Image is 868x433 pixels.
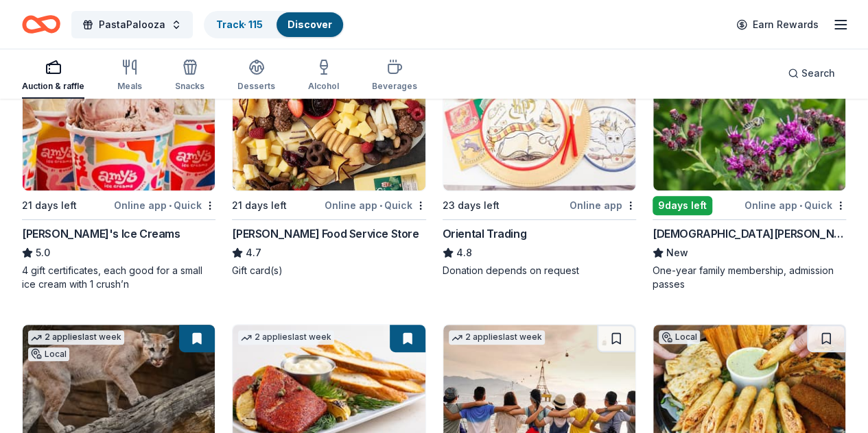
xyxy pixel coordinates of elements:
[238,330,334,345] div: 2 applies last week
[237,81,275,92] div: Desserts
[22,225,180,242] div: [PERSON_NAME]'s Ice Creams
[666,245,688,261] span: New
[233,60,425,190] img: Image for Gordon Food Service Store
[443,60,636,277] a: Image for Oriental TradingTop rated14 applieslast week23 days leftOnline appOriental Trading4.8Do...
[36,245,50,261] span: 5.0
[216,18,263,30] a: Track· 115
[372,81,417,92] div: Beverages
[653,60,845,190] img: Image for Lady Bird Johnson Wildflower Center
[728,12,827,37] a: Earn Rewards
[653,225,846,242] div: [DEMOGRAPHIC_DATA][PERSON_NAME] Wildflower Center
[22,8,60,40] a: Home
[28,347,69,361] div: Local
[372,53,417,99] button: Beverages
[653,264,846,291] div: One-year family membership, admission passes
[22,264,215,291] div: 4 gift certificates, each good for a small ice cream with 1 crush’n
[169,200,172,211] span: •
[659,330,700,344] div: Local
[801,65,835,82] span: Search
[449,330,545,345] div: 2 applies last week
[117,81,142,92] div: Meals
[308,53,339,99] button: Alcohol
[117,53,142,99] button: Meals
[246,245,261,261] span: 4.7
[23,60,215,190] img: Image for Amy's Ice Creams
[325,197,426,214] div: Online app Quick
[744,197,846,214] div: Online app Quick
[443,264,636,277] div: Donation depends on request
[28,330,124,345] div: 2 applies last week
[288,18,332,30] a: Discover
[22,81,84,92] div: Auction & raffle
[232,225,419,242] div: [PERSON_NAME] Food Service Store
[204,11,344,38] button: Track· 115Discover
[653,60,846,291] a: Image for Lady Bird Johnson Wildflower Center3 applieslast weekLocal9days leftOnline app•Quick[DE...
[379,200,382,211] span: •
[22,53,84,99] button: Auction & raffle
[799,200,802,211] span: •
[443,197,500,214] div: 23 days left
[443,225,527,242] div: Oriental Trading
[232,197,287,214] div: 21 days left
[114,197,215,214] div: Online app Quick
[456,245,472,261] span: 4.8
[237,53,275,99] button: Desserts
[653,196,712,215] div: 9 days left
[570,197,636,214] div: Online app
[22,197,77,214] div: 21 days left
[232,60,425,277] a: Image for Gordon Food Service Store10 applieslast week21 days leftOnline app•Quick[PERSON_NAME] F...
[443,60,635,190] img: Image for Oriental Trading
[175,53,204,99] button: Snacks
[308,81,339,92] div: Alcohol
[99,16,165,33] span: PastaPalooza
[175,81,204,92] div: Snacks
[777,60,846,87] button: Search
[232,264,425,277] div: Gift card(s)
[22,60,215,291] a: Image for Amy's Ice CreamsTop rated1 applylast week21 days leftOnline app•Quick[PERSON_NAME]'s Ic...
[71,11,193,38] button: PastaPalooza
